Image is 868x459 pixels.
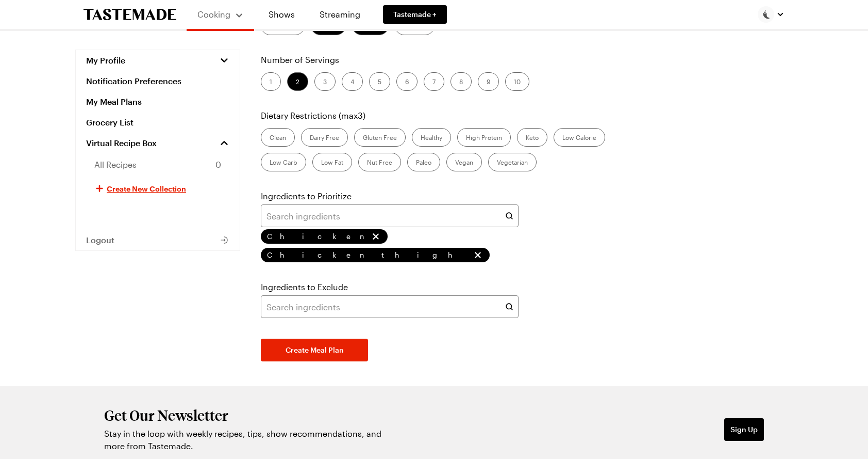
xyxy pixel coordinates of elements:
span: Logout [86,235,114,245]
label: 9 [478,72,499,91]
label: 5 [369,72,390,91]
a: Virtual Recipe Box [76,133,240,153]
label: Clean [261,128,295,147]
p: Stay in the loop with weekly recipes, tips, show recommendations, and more from Tastemade. [104,428,388,452]
label: Healthy [412,128,451,147]
p: Dietary Restrictions (max 3 ) [261,109,607,122]
button: Create Meal Plan [261,339,368,361]
span: 0 [215,159,221,171]
label: 10 [505,72,529,91]
span: Virtual Recipe Box [86,138,157,148]
label: Paleo [407,153,440,171]
button: Sign Up [724,418,764,441]
label: Vegan [446,153,482,171]
label: Nut Free [358,153,401,171]
a: To Tastemade Home Page [84,9,176,21]
label: 7 [424,72,444,91]
a: My Meal Plans [76,91,240,112]
span: Create Meal Plan [286,345,344,355]
span: Sign Up [730,424,758,435]
button: My Profile [76,50,240,71]
label: High Protein [457,128,511,147]
label: 4 [342,72,363,91]
label: 1 [261,72,281,91]
label: Dairy Free [301,128,348,147]
label: Vegetarian [488,153,537,171]
label: Low Fat [312,153,352,171]
button: Logout [76,230,240,250]
span: Create New Collection [107,183,186,194]
label: Low Calorie [554,128,605,147]
a: Notification Preferences [76,71,240,91]
label: 8 [450,72,472,91]
button: Profile picture [758,6,784,23]
p: Number of Servings [261,54,607,66]
span: Chicken thigh [267,250,470,260]
button: Create New Collection [76,176,240,201]
span: Chicken [267,232,368,241]
a: Grocery List [76,112,240,133]
a: Tastemade + [383,5,447,24]
label: Gluten Free [354,128,406,147]
button: Cooking [197,4,244,25]
span: Cooking [197,9,230,19]
span: My Profile [86,55,125,66]
input: Search ingredients [261,295,519,318]
label: Ingredients to Exclude [261,281,348,293]
h2: Get Our Newsletter [104,407,388,423]
label: 3 [314,72,336,91]
span: All Recipes [94,159,137,171]
label: Ingredients to Prioritize [261,190,352,202]
img: Profile picture [758,6,774,23]
span: Tastemade + [393,9,437,20]
button: remove Chicken [370,231,381,242]
label: Low Carb [261,153,306,171]
label: 2 [287,72,308,91]
label: 6 [396,72,418,91]
label: Keto [517,128,547,147]
input: Search ingredients [261,204,519,227]
button: remove Chicken thigh [472,249,483,261]
a: All Recipes0 [76,153,240,176]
